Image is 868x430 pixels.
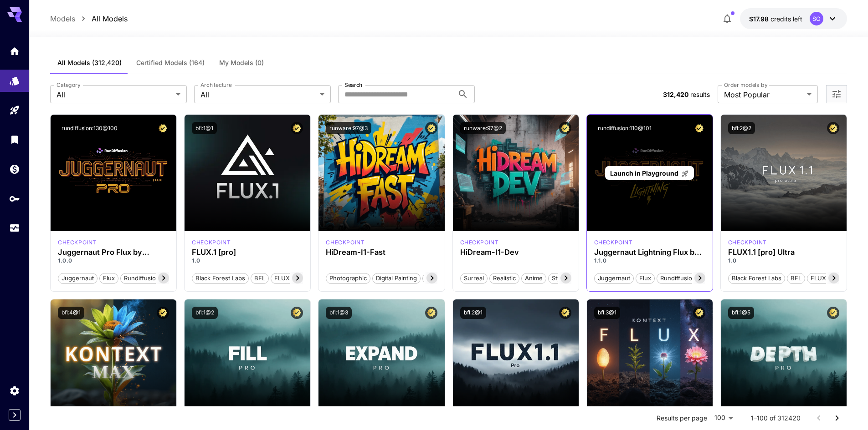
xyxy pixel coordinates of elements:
button: bfl:1@1 [192,122,217,134]
span: Black Forest Labs [729,274,785,283]
button: Certified Model – Vetted for best performance and includes a commercial license. [425,307,437,319]
button: Certified Model – Vetted for best performance and includes a commercial license. [157,307,169,319]
button: rundiffusion:130@100 [58,122,121,134]
button: Certified Model – Vetted for best performance and includes a commercial license. [157,122,169,134]
h3: HiDream-I1-Dev [460,248,571,257]
button: Expand sidebar [9,409,21,421]
label: Category [56,81,81,89]
span: All Models (312,420) [57,59,122,67]
button: runware:97@2 [460,122,506,134]
h3: FLUX1.1 [pro] Ultra [728,248,839,257]
span: Digital Painting [373,274,420,283]
button: juggernaut [58,272,98,284]
span: Stylized [549,274,577,283]
div: $17.9772 [749,14,802,24]
button: Certified Model – Vetted for best performance and includes a commercial license. [559,307,571,319]
p: All Models [92,13,128,24]
div: fluxultra [728,238,767,247]
h3: Juggernaut Lightning Flux by RunDiffusion [594,248,705,257]
p: checkpoint [192,238,231,247]
p: checkpoint [594,238,633,247]
button: Digital Painting [372,272,421,284]
button: bfl:1@5 [728,307,754,319]
button: bfl:2@2 [728,122,755,134]
span: All [56,89,172,100]
span: BFL [251,274,268,283]
h3: HiDream-I1-Fast [326,248,437,257]
div: Models [9,72,20,84]
a: Launch in Playground [605,166,694,180]
span: FLUX1.1 [pro] Ultra [807,274,866,283]
p: 1.0 [192,257,303,265]
div: FLUX.1 [pro] [192,248,303,257]
span: juggernaut [58,274,97,283]
span: BFL [787,274,805,283]
button: runware:97@3 [326,122,371,134]
span: Most Popular [724,89,803,100]
span: juggernaut [595,274,633,283]
div: Juggernaut Pro Flux by RunDiffusion [58,248,169,257]
div: 100 [711,411,736,425]
span: Surreal [461,274,487,283]
span: Cinematic [423,274,457,283]
label: Order models by [724,81,767,89]
p: 1–100 of 312420 [751,414,801,423]
p: 1.0 [728,257,839,265]
button: Certified Model – Vetted for best performance and includes a commercial license. [559,122,571,134]
span: Certified Models (164) [136,59,205,67]
span: Anime [522,274,546,283]
button: Anime [521,272,546,284]
span: All [200,89,316,100]
span: 312,420 [663,91,688,98]
button: Go to next page [828,409,846,427]
p: 1.1.0 [594,257,705,265]
span: Launch in Playground [610,169,678,177]
button: $17.9772SO [740,8,847,29]
button: Certified Model – Vetted for best performance and includes a commercial license. [291,307,303,319]
span: My Models (0) [219,59,264,67]
button: Photographic [326,272,370,284]
button: Certified Model – Vetted for best performance and includes a commercial license. [693,307,705,319]
button: rundiffusion:110@101 [594,122,655,134]
button: flux [99,272,118,284]
div: HiDream Dev [460,238,499,247]
p: checkpoint [326,238,365,247]
button: Stylized [548,272,577,284]
div: fluxpro [192,238,231,247]
button: BFL [787,272,805,284]
button: Certified Model – Vetted for best performance and includes a commercial license. [827,307,839,319]
span: rundiffusion [657,274,699,283]
div: Wallet [9,163,20,175]
button: FLUX1.1 [pro] Ultra [807,272,867,284]
button: juggernaut [594,272,634,284]
button: FLUX.1 [pro] [271,272,313,284]
button: BFL [251,272,269,284]
div: Home [9,46,20,57]
div: Library [9,131,20,142]
p: checkpoint [58,238,97,247]
button: Surreal [460,272,488,284]
button: flux [636,272,655,284]
span: Photographic [326,274,370,283]
span: rundiffusion [121,274,163,283]
span: Realistic [490,274,519,283]
button: bfl:2@1 [460,307,486,319]
a: Models [50,13,75,24]
nav: breadcrumb [50,13,128,24]
button: rundiffusion [120,272,163,284]
span: FLUX.1 [pro] [271,274,313,283]
button: Certified Model – Vetted for best performance and includes a commercial license. [827,122,839,134]
button: Black Forest Labs [192,272,249,284]
button: bfl:1@3 [326,307,352,319]
span: flux [636,274,654,283]
div: API Keys [9,193,20,204]
div: HiDream Fast [326,238,365,247]
span: Black Forest Labs [192,274,248,283]
div: FLUX.1 D [594,238,633,247]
